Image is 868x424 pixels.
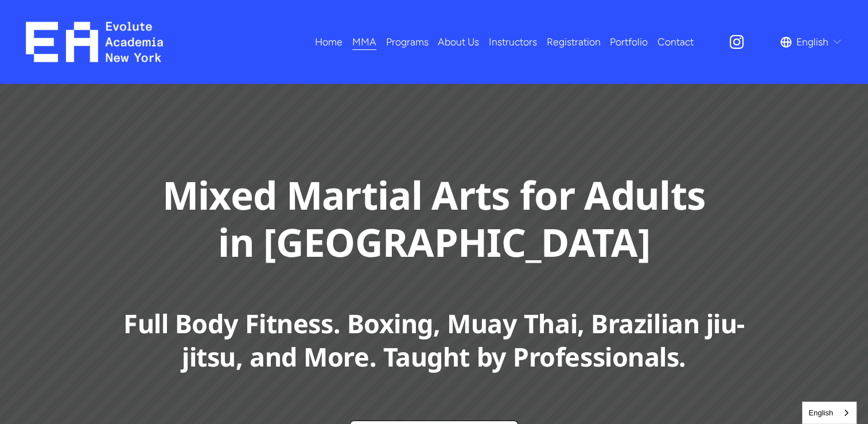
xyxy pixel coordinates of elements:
span: MMA [352,33,376,51]
a: Instagram [728,33,745,51]
a: English [803,402,856,423]
a: About Us [438,32,479,52]
span: Programs [386,33,429,51]
strong: Full Body Fitness. Boxing, Muay Thai, Brazilian jiu-jitsu, and More. Taught by Professionals. [123,306,745,374]
a: Home [315,32,342,52]
a: folder dropdown [386,32,429,52]
aside: Language selected: English [802,402,857,424]
a: Portfolio [610,32,648,52]
a: folder dropdown [352,32,376,52]
div: language picker [780,32,842,52]
strong: Mixed Martial Arts for Adults in [GEOGRAPHIC_DATA] [162,168,715,268]
a: Contact [657,32,694,52]
a: Registration [547,32,601,52]
span: English [796,33,828,51]
a: Instructors [489,32,537,52]
img: EA [26,22,163,62]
